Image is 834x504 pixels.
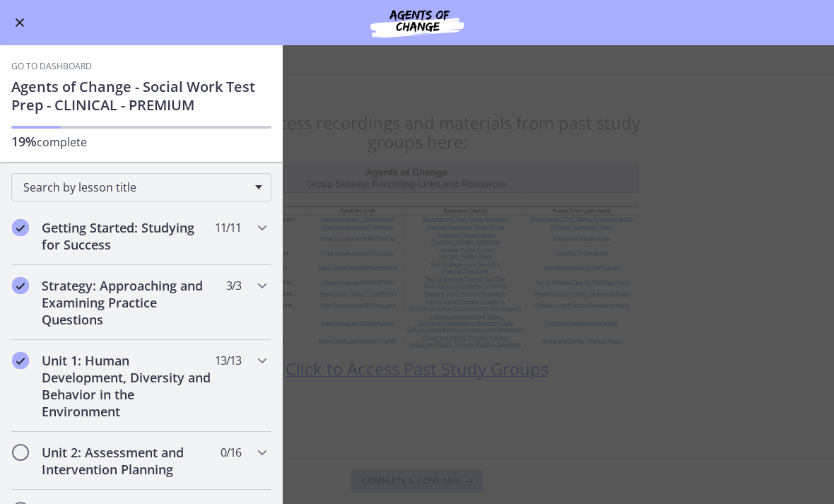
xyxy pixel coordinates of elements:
[11,78,271,115] h1: Agents of Change - Social Work Test Prep - CLINICAL - PREMIUM
[221,444,241,461] span: 0 / 16
[23,180,248,195] span: Search by lesson title
[42,277,214,328] h2: Strategy: Approaching and Examining Practice Questions
[11,133,37,150] span: 19%
[42,444,214,478] h2: Unit 2: Assessment and Intervention Planning
[12,352,29,369] i: Completed
[332,6,502,40] img: Agents of Change
[11,61,92,72] a: Go to Dashboard
[11,173,271,201] div: Search by lesson title
[12,219,29,236] i: Completed
[42,219,214,253] h2: Getting Started: Studying for Success
[215,352,241,369] span: 13 / 13
[12,277,29,294] i: Completed
[215,219,241,236] span: 11 / 11
[226,277,241,294] span: 3 / 3
[11,14,28,31] button: Enable menu
[42,352,214,420] h2: Unit 1: Human Development, Diversity and Behavior in the Environment
[11,133,271,151] p: complete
